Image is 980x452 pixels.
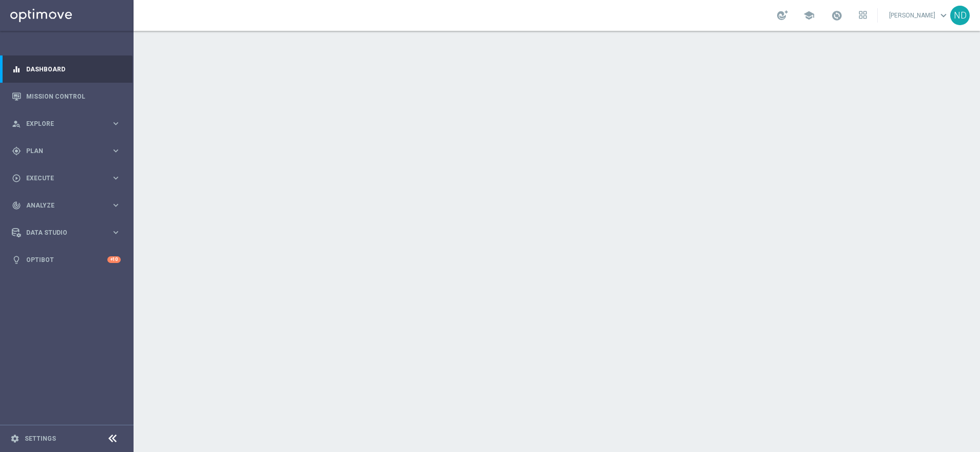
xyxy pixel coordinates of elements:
i: person_search [12,119,21,128]
button: person_search Explore keyboard_arrow_right [11,120,121,128]
span: Analyze [26,202,111,209]
div: ND [950,6,970,25]
button: Data Studio keyboard_arrow_right [11,229,121,237]
span: Explore [26,121,111,127]
i: gps_fixed [12,146,21,156]
div: Optibot [12,246,121,273]
button: play_circle_outline Execute keyboard_arrow_right [11,174,121,182]
i: track_changes [12,201,21,210]
span: school [803,10,815,21]
span: Data Studio [26,230,111,236]
div: +10 [107,256,121,263]
div: Plan [12,146,111,156]
i: keyboard_arrow_right [111,173,121,183]
a: Mission Control [26,83,121,110]
button: track_changes Analyze keyboard_arrow_right [11,201,121,210]
span: keyboard_arrow_down [938,10,949,21]
div: Mission Control [12,83,121,110]
div: Dashboard [12,55,121,83]
i: keyboard_arrow_right [111,228,121,237]
i: equalizer [12,65,21,74]
button: equalizer Dashboard [11,65,121,73]
a: Optibot [26,246,107,273]
div: Execute [12,174,111,183]
div: Data Studio [12,228,111,237]
i: lightbulb [12,255,21,265]
span: Plan [26,148,111,154]
a: [PERSON_NAME]keyboard_arrow_down [888,8,950,23]
a: Dashboard [26,55,121,83]
div: Analyze [12,201,111,210]
button: lightbulb Optibot +10 [11,256,121,264]
span: Execute [26,175,111,181]
a: Settings [25,436,56,442]
i: play_circle_outline [12,174,21,183]
i: keyboard_arrow_right [111,200,121,210]
i: settings [10,434,20,443]
button: gps_fixed Plan keyboard_arrow_right [11,147,121,155]
button: Mission Control [11,92,121,101]
i: keyboard_arrow_right [111,119,121,128]
div: Explore [12,119,111,128]
i: keyboard_arrow_right [111,146,121,156]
